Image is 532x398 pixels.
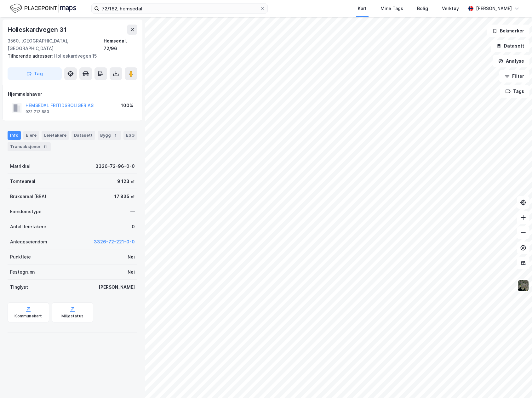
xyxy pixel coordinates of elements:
button: Analyse [493,55,529,67]
div: Transaksjoner [8,142,51,151]
div: Kontrollprogram for chat [501,368,532,398]
button: Tag [8,67,62,80]
div: — [130,208,135,215]
div: Holleskardvegen 31 [8,25,68,35]
div: 0 [132,223,135,230]
div: 3560, [GEOGRAPHIC_DATA], [GEOGRAPHIC_DATA] [8,37,104,52]
div: Datasett [72,131,95,140]
div: Bolig [417,5,428,12]
div: 17 835 ㎡ [114,193,135,200]
div: Bruksareal (BRA) [10,193,46,200]
div: Verktøy [442,5,459,12]
div: Hemsedal, 72/96 [104,37,137,52]
div: Miljøstatus [61,314,83,319]
div: Info [8,131,21,140]
div: Festegrunn [10,268,35,276]
div: Hjemmelshaver [8,90,137,98]
div: Holleskardvegen 15 [8,52,132,60]
iframe: Chat Widget [501,368,532,398]
div: Eiere [23,131,39,140]
div: Punktleie [10,253,31,261]
img: logo.f888ab2527a4732fd821a326f86c7f29.svg [10,3,76,14]
div: Antall leietakere [10,223,46,230]
div: 922 712 883 [26,109,49,114]
div: Matrikkel [10,162,31,170]
div: Tinglyst [10,283,28,291]
div: ESG [123,131,137,140]
button: Filter [499,70,529,82]
button: Tags [500,85,529,98]
div: Mine Tags [380,5,403,12]
div: 1 [112,132,118,139]
div: Kommunekart [14,314,42,319]
div: 3326-72-96-0-0 [95,162,135,170]
div: 9 123 ㎡ [117,178,135,185]
div: [PERSON_NAME] [99,283,135,291]
div: 100% [121,102,133,109]
div: [PERSON_NAME] [476,5,512,12]
div: Leietakere [42,131,69,140]
button: Bokmerker [487,25,529,37]
button: Datasett [491,40,529,52]
span: Tilhørende adresser: [8,53,54,59]
div: Nei [128,253,135,261]
div: Kart [358,5,367,12]
div: Tomteareal [10,178,35,185]
button: 3326-72-221-0-0 [94,238,135,246]
input: Søk på adresse, matrikkel, gårdeiere, leietakere eller personer [99,4,260,13]
div: Anleggseiendom [10,238,47,246]
div: Nei [128,268,135,276]
div: Bygg [98,131,121,140]
img: 9k= [517,280,529,292]
div: Eiendomstype [10,208,42,215]
div: 11 [42,144,48,150]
